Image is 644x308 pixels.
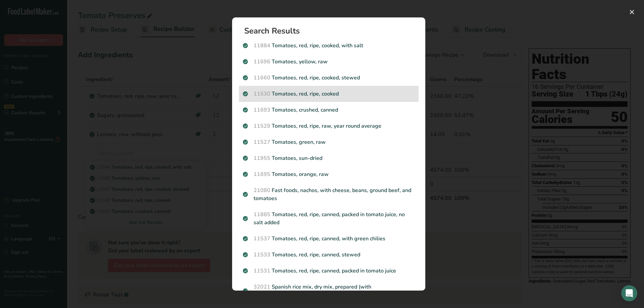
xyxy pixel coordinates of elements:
span: 32021 [254,283,270,291]
p: Tomatoes, red, ripe, canned, with green chilies [243,235,415,243]
p: Tomatoes, sun-dried [243,154,415,162]
span: 11885 [254,211,270,218]
span: 11693 [254,106,270,114]
span: 11527 [254,138,270,146]
div: Open Intercom Messenger [621,285,637,301]
p: Tomatoes, red, ripe, canned, packed in tomato juice, no salt added [243,210,415,227]
span: 11533 [254,251,270,258]
span: 11696 [254,58,270,65]
p: Tomatoes, green, raw [243,138,415,146]
span: 11695 [254,171,270,178]
span: 11660 [254,74,270,81]
p: Tomatoes, crushed, canned [243,106,415,114]
p: Tomatoes, orange, raw [243,170,415,178]
p: Tomatoes, red, ripe, canned, stewed [243,251,415,259]
p: Tomatoes, red, ripe, cooked, with salt [243,42,415,50]
h1: Search Results [244,27,419,35]
span: 11884 [254,42,270,49]
p: Spanish rice mix, dry mix, prepared (with canola/vegetable oil blend or diced tomatoes and margar... [243,283,415,299]
span: 21080 [254,187,270,194]
span: 11531 [254,267,270,274]
p: Tomatoes, red, ripe, raw, year round average [243,122,415,130]
p: Tomatoes, red, ripe, cooked [243,90,415,98]
p: Fast foods, nachos, with cheese, beans, ground beef, and tomatoes [243,186,415,202]
p: Tomatoes, red, ripe, canned, packed in tomato juice [243,267,415,275]
span: 11955 [254,155,270,162]
p: Tomatoes, yellow, raw [243,58,415,66]
span: 11529 [254,122,270,130]
span: 11530 [254,90,270,98]
p: Tomatoes, red, ripe, cooked, stewed [243,74,415,82]
span: 11537 [254,235,270,242]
